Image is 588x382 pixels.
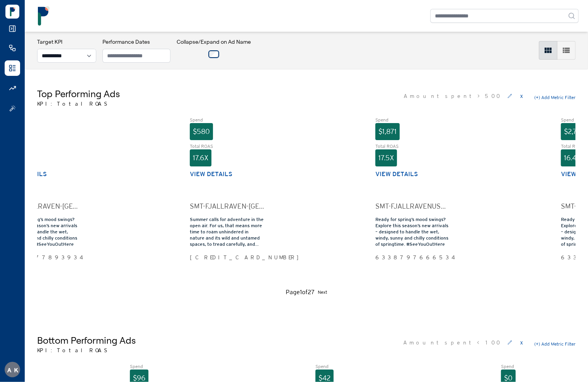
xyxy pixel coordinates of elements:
button: View details [375,170,418,179]
button: x [518,90,525,102]
h3: Performance Dates [102,38,170,46]
div: Spend [130,363,204,370]
div: Total ROAS [375,143,450,149]
div: $2,718 [561,123,586,140]
div: Total ROAS [190,143,264,149]
button: AK [5,362,20,377]
h5: Top Performing Ads [37,87,120,100]
button: (+) Add Metric Filter [534,94,576,101]
h3: Collapse/Expand on Ad Name [177,38,251,46]
div: [CREDIT_CARD_NUMBER] [190,254,264,261]
div: A K [5,362,20,377]
p: KPI: Total ROAS [37,100,120,108]
div: 16.4X [561,149,584,166]
div: SMT-FJALLRAVEN-[GEOGRAPHIC_DATA]-FACEBOOK-SOCIAL-OUTDOOR-SUMMERTREKKING-15SEC-VIDEO [190,201,264,212]
div: Spend [190,117,264,123]
h3: Target KPI [37,38,96,46]
div: Spend [315,363,390,370]
div: 17.5X [375,149,397,166]
div: $580 [190,123,213,140]
div: Ready for spring’s mood swings? Explore this season’s new arrivals – designed to handle the wet, ... [4,216,78,247]
div: Ready for spring’s mood swings? Explore this season’s new arrivals – designed to handle the wet, ... [375,216,450,247]
button: View details [190,170,232,179]
button: (+) Add Metric Filter [534,341,576,347]
div: Page 1 of 27 [286,288,315,297]
div: 6338797666534 [375,254,450,261]
img: logo [34,6,53,26]
div: Spend [375,117,450,123]
div: SMT-FJALLRAVENUSA-FACEBOOK-SOCIAL-OUTDOOR-SPRING23-GALGANG6s-COLLECTION [375,201,450,212]
div: 17.6X [190,149,211,166]
h5: Bottom Performing Ads [37,334,136,346]
span: Amount spent > 500 [404,92,501,100]
button: Next [318,288,327,297]
span: Amount spent < 100 [403,339,501,346]
div: FG8-FJALLRAVEN-[GEOGRAPHIC_DATA]-FACEBOOK-SOCIAL-OUTDOOR-SPRING23-GALGANG6s-COLLECTION [4,201,78,212]
div: $1,871 [375,123,400,140]
div: Summer calls for adventure in the open air. For us, that means more time to roam unhindered in na... [190,216,264,247]
div: 6339577893934 [4,254,78,261]
img: Logo [5,5,19,19]
button: x [518,336,525,349]
div: Spend [501,363,575,370]
p: KPI: Total ROAS [37,346,136,354]
div: Total ROAS [4,143,78,149]
div: Spend [4,117,78,123]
